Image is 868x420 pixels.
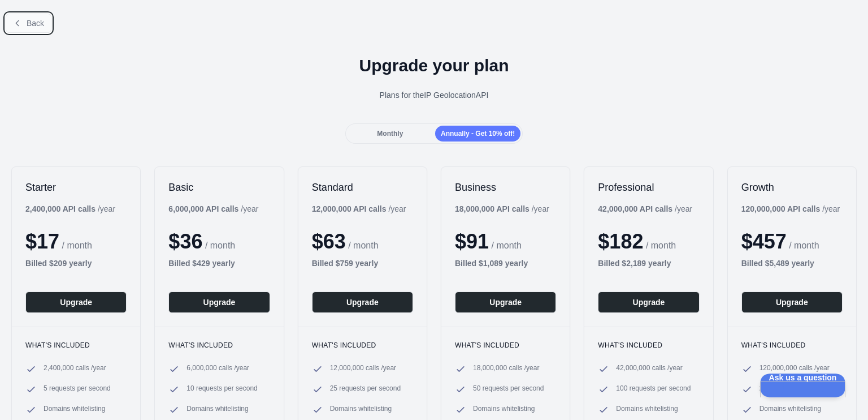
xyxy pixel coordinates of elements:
div: / year [455,203,549,215]
h2: Professional [598,181,699,194]
span: $ 91 [455,230,489,253]
div: / year [312,203,406,215]
h2: Standard [312,181,413,194]
div: / year [741,203,840,215]
span: $ 457 [741,230,787,253]
h2: Business [455,181,556,194]
div: / year [598,203,692,215]
b: 42,000,000 API calls [598,204,672,213]
b: 18,000,000 API calls [455,204,530,213]
b: 12,000,000 API calls [312,204,387,213]
b: 120,000,000 API calls [741,204,821,213]
iframe: Help Scout Beacon - Open [760,374,845,397]
span: $ 182 [598,230,643,253]
h2: Growth [741,181,843,194]
span: $ 63 [312,230,346,253]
